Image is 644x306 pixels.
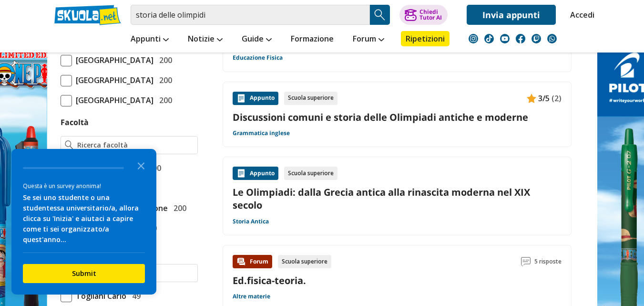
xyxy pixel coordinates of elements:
button: Submit [23,264,145,283]
div: Forum [233,255,272,268]
div: Scuola superiore [284,167,337,180]
a: Altre materie [233,293,270,300]
span: [GEOGRAPHIC_DATA] [72,54,153,66]
label: Facoltà [61,117,89,127]
span: [GEOGRAPHIC_DATA] [72,94,153,106]
span: Togliani Carlo [72,290,126,302]
a: Grammatica inglese [233,129,290,137]
div: Scuola superiore [278,255,331,268]
span: 200 [170,202,186,214]
a: Accedi [570,5,590,25]
img: Commenti lettura [521,257,531,266]
img: Forum contenuto [236,257,246,266]
img: Ricerca facoltà [65,140,74,150]
a: Ed.fisica-teoria. [233,274,306,287]
span: 5 risposte [534,255,562,268]
button: Close the survey [132,156,151,175]
input: Ricerca facoltà [77,140,193,150]
div: Appunto [233,167,278,180]
span: (2) [552,92,562,105]
div: Se sei uno studente o una studentessa universitario/a, allora clicca su 'Inizia' e aiutaci a capi... [23,192,145,245]
div: Questa è un survey anonima! [23,181,145,190]
span: 49 [128,290,141,302]
img: Appunti contenuto [236,169,246,178]
span: [GEOGRAPHIC_DATA] [72,74,153,86]
div: Survey [11,149,156,295]
a: Le Olimpiadi: dalla Grecia antica alla rinascita moderna nel XIX secolo [233,186,562,211]
a: Storia Antica [233,218,269,225]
